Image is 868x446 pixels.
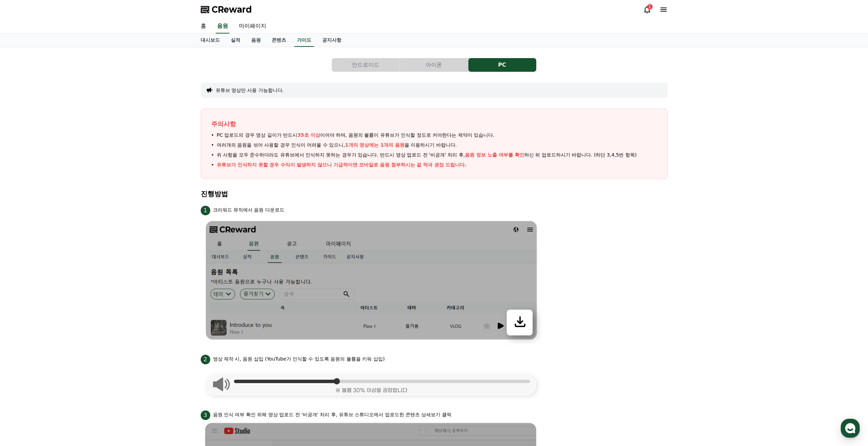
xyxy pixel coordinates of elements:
[400,58,468,72] button: 아이폰
[88,217,131,234] a: 설정
[465,152,524,158] span: 음원 정보 노출 여부를 확인
[217,151,637,159] span: 위 사항을 모두 준수하더라도 유튜브에서 인식하지 못하는 경우가 있습니다. 반드시 영상 업로드 전 '비공개' 처리 후, 하신 뒤 업로드하시기 바랍니다. (하단 3,4,5번 항목)
[332,58,400,72] a: 안드로이드
[294,34,314,47] a: 가이드
[105,227,114,232] span: 설정
[297,132,320,138] span: 35초 이상
[201,215,542,345] img: 1.png
[45,217,88,234] a: 대화
[201,206,210,215] span: 1
[213,355,385,363] p: 영상 제작 시, 음원 삽입 (YouTube가 인식할 수 있도록 음원의 볼륨을 키워 삽입)
[643,5,651,14] a: 1
[317,34,347,47] a: 공지사항
[201,355,210,364] span: 2
[225,34,246,47] a: 실적
[217,141,457,149] span: 여러개의 음원을 섞어 사용할 경우 인식이 어려울 수 있으니, 을 이용하시기 바랍니다.
[216,87,284,94] button: 유튜브 영상만 사용 가능합니다.
[212,4,252,15] span: CReward
[217,132,495,139] span: PC 업로드의 경우 영상 길이가 반드시 이어야 하며, 음원의 볼륨이 유튜브가 인식할 정도로 커야한다는 제약이 있습니다.
[2,217,45,234] a: 홈
[266,34,291,47] a: 콘텐츠
[213,411,452,418] p: 음원 인식 여부 확인 위해 영상 업로드 전 '비공개' 처리 후, 유튜브 스튜디오에서 업로드한 콘텐츠 상세보기 클릭
[246,34,266,47] a: 음원
[217,161,467,168] p: 유튜브가 인식하지 못할 경우 수익이 발생하지 않으니 가급적이면 모바일로 음원 첨부하시는 걸 적극 권장 드립니다.
[211,119,657,129] p: 주의사항
[468,58,536,72] button: PC
[201,190,668,198] h4: 진행방법
[201,364,542,401] img: 2.png
[345,142,404,148] span: 1개의 영상에는 1개의 음원
[332,58,400,72] button: 안드로이드
[201,410,210,420] span: 3
[22,227,26,232] span: 홈
[233,19,272,33] a: 마이페이지
[62,227,71,233] span: 대화
[213,206,284,214] p: 크리워드 뮤직에서 음원 다운로드
[201,4,252,15] a: CReward
[647,4,653,10] div: 1
[195,19,212,33] a: 홈
[216,19,229,33] a: 음원
[195,34,225,47] a: 대시보드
